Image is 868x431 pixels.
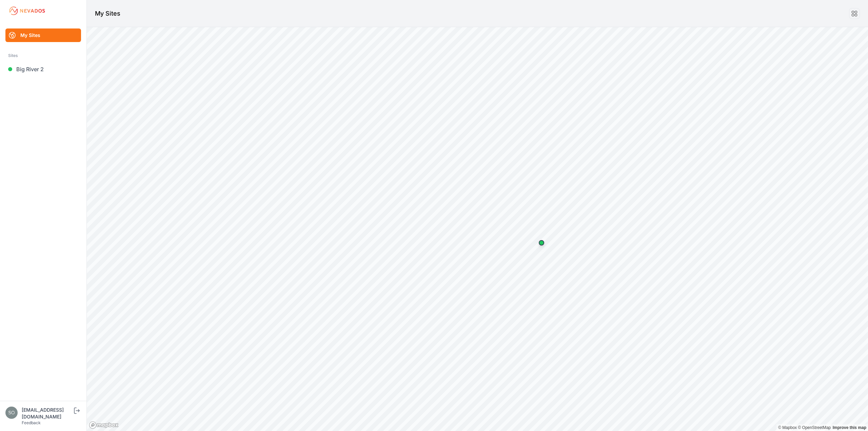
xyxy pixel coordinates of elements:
div: Sites [8,52,78,60]
img: Nevados [8,5,46,16]
a: OpenStreetMap [798,425,831,430]
canvas: Map [87,27,868,431]
div: Map marker [535,236,548,250]
a: Mapbox [778,425,797,430]
a: Big River 2 [5,62,81,76]
div: [EMAIL_ADDRESS][DOMAIN_NAME] [22,407,73,420]
a: Map feedback [833,425,866,430]
a: Feedback [22,420,41,425]
a: Mapbox logo [89,421,119,429]
img: solvocc@solvenergy.com [5,407,18,419]
a: My Sites [5,28,81,42]
h1: My Sites [95,9,120,18]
